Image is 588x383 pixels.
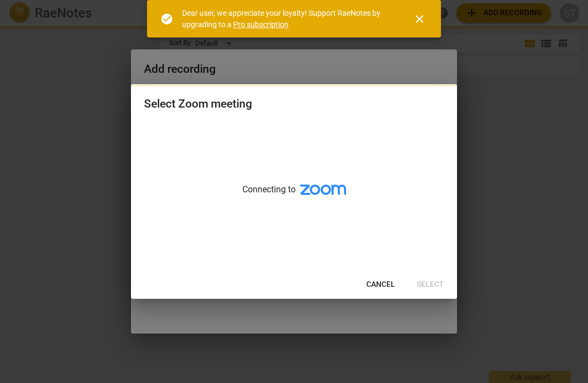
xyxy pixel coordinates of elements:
div: Dear user, we appreciate your loyalty! Support RaeNotes by upgrading to a [182,8,393,30]
span: close [413,12,426,26]
a: Pro subscription [233,20,289,29]
div: Select Zoom meeting [144,97,252,111]
span: Cancel [366,279,395,290]
div: Connecting to [131,122,457,271]
span: check_circle [160,12,173,26]
button: Cancel [358,275,404,294]
button: Close [406,6,433,32]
